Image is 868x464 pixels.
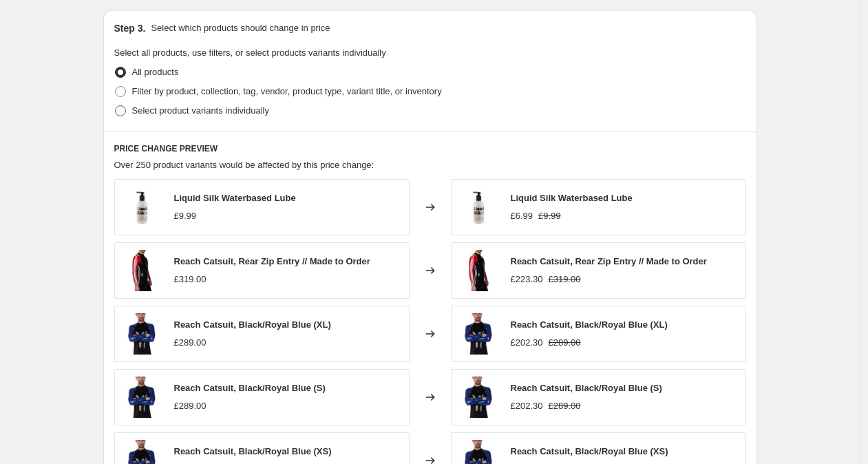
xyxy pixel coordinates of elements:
[174,337,207,348] span: £289.00
[511,256,707,266] span: Reach Catsuit, Rear Zip Entry // Made to Order
[174,211,197,221] span: £9.99
[174,274,207,284] span: £319.00
[114,48,386,58] span: Select all products, use filters, or select products variants individually
[174,446,332,456] span: Reach Catsuit, Black/Royal Blue (XS)
[511,274,543,284] span: £223.30
[511,211,533,221] span: £6.99
[511,319,668,330] span: Reach Catsuit, Black/Royal Blue (XL)
[122,377,163,418] img: reach-catsuit-blackroyal-blue-regulation-p04723-340418_80x.jpg
[511,193,633,203] span: Liquid Silk Waterbased Lube
[132,67,179,77] span: All products
[549,274,581,284] span: £319.00
[132,86,442,96] span: Filter by product, collection, tag, vendor, product type, variant title, or inventory
[114,143,746,154] h6: PRICE CHANGE PREVIEW
[122,250,163,291] img: reach-catsuit-rear-zip-entry-made-to-order-regulation-w-770164-419488_80x.jpg
[122,313,163,355] img: reach-catsuit-blackroyal-blue-regulation-p04723-340418_80x.jpg
[458,377,500,418] img: reach-catsuit-blackroyal-blue-regulation-p04723-340418_80x.jpg
[174,193,296,203] span: Liquid Silk Waterbased Lube
[549,401,581,411] span: £289.00
[174,401,207,411] span: £289.00
[174,319,331,330] span: Reach Catsuit, Black/Royal Blue (XL)
[458,250,500,291] img: reach-catsuit-rear-zip-entry-made-to-order-regulation-w-770164-419488_80x.jpg
[174,383,326,393] span: Reach Catsuit, Black/Royal Blue (S)
[174,256,370,266] span: Reach Catsuit, Rear Zip Entry // Made to Order
[458,313,500,355] img: reach-catsuit-blackroyal-blue-regulation-p04723-340418_80x.jpg
[538,211,561,221] span: £9.99
[114,160,374,170] span: Over 250 product variants would be affected by this price change:
[511,401,543,411] span: £202.30
[122,187,163,228] img: liquid-silk-waterbased-lube-bodywise-663989000012-265469_80x.jpg
[511,446,668,456] span: Reach Catsuit, Black/Royal Blue (XS)
[458,187,500,228] img: liquid-silk-waterbased-lube-bodywise-663989000012-265469_80x.jpg
[151,21,330,35] p: Select which products should change in price
[132,105,269,116] span: Select product variants individually
[511,337,543,348] span: £202.30
[511,383,662,393] span: Reach Catsuit, Black/Royal Blue (S)
[549,337,581,348] span: £289.00
[114,21,146,35] h2: Step 3.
